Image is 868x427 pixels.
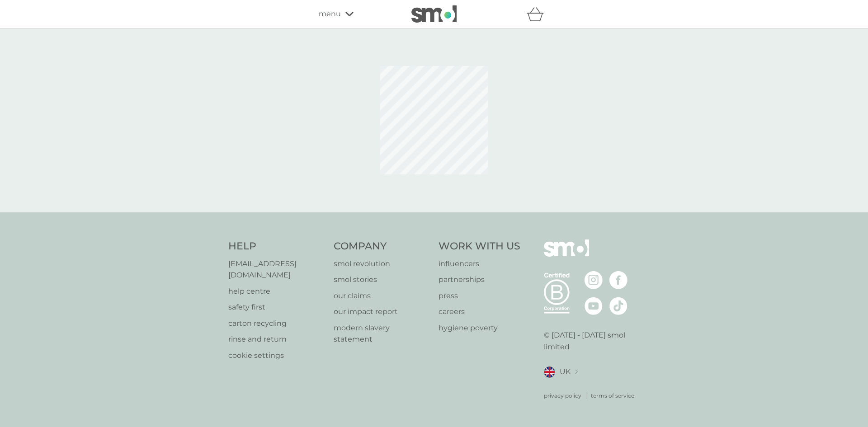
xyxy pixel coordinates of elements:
a: partnerships [439,274,520,286]
span: UK [560,366,571,378]
p: © [DATE] - [DATE] smol limited [544,329,640,352]
a: careers [439,306,520,318]
a: carton recycling [228,318,325,329]
a: our impact report [334,306,430,318]
h4: Work With Us [439,239,520,253]
img: UK flag [544,366,555,378]
a: influencers [439,258,520,270]
a: help centre [228,286,325,297]
a: privacy policy [544,391,581,400]
a: modern slavery statement [334,322,430,345]
img: visit the smol Instagram page [585,271,603,289]
a: press [439,290,520,302]
a: terms of service [591,391,634,400]
a: safety first [228,301,325,313]
a: cookie settings [228,350,325,361]
a: rinse and return [228,333,325,345]
img: select a new location [575,370,578,375]
img: visit the smol Youtube page [585,297,603,315]
img: visit the smol Tiktok page [609,297,627,315]
a: smol stories [334,274,430,286]
a: smol revolution [334,258,430,270]
a: [EMAIL_ADDRESS][DOMAIN_NAME] [228,258,325,281]
a: our claims [334,290,430,302]
h4: Help [228,239,325,253]
h4: Company [334,239,430,253]
img: smol [411,5,457,23]
div: basket [527,5,549,23]
span: menu [319,8,341,20]
a: hygiene poverty [439,322,520,334]
img: visit the smol Facebook page [609,271,627,289]
img: smol [544,239,589,270]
